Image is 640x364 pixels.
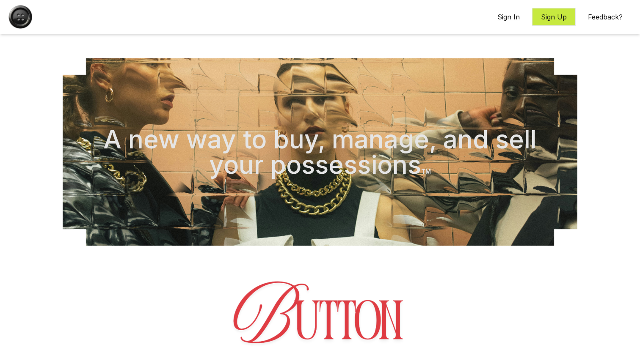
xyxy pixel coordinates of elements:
button: Feedback? [579,8,632,26]
button: Sign Up [532,8,576,26]
button: Sign In [488,8,529,26]
span: TM [421,168,431,175]
img: Button Logo [8,5,32,29]
h2: A new way to buy, manage, and sell your possessions [103,126,537,177]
